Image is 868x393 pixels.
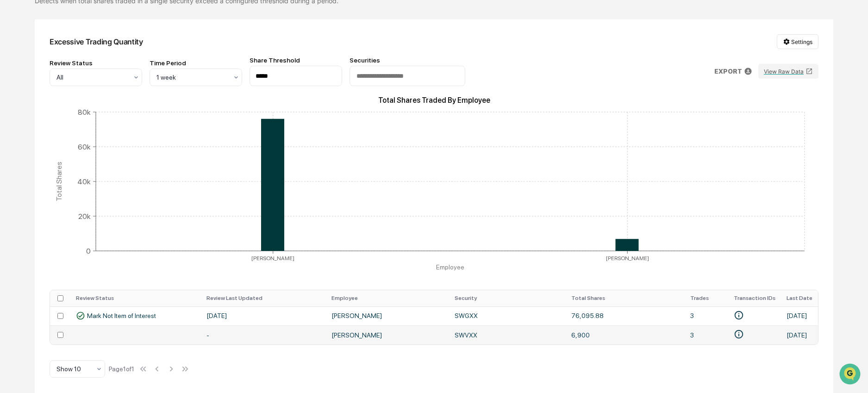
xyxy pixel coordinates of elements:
[19,117,60,126] span: Preclearance
[9,135,17,143] div: 🔎
[9,118,17,125] div: 🖐️
[9,71,26,87] img: 1746055101610-c473b297-6a78-478c-a979-82029cc54cd1
[201,325,325,344] td: -
[449,290,566,306] th: Security
[92,157,112,164] span: Pylon
[157,74,169,85] button: Start new chat
[19,134,58,143] span: Data Lookup
[728,290,781,306] th: Transaction IDs
[350,56,465,64] div: Securities
[250,56,342,64] div: Share Threshold
[449,306,566,325] td: SWGXX
[734,310,744,320] svg: • Plaid-bgmaA3K8pyfaVaK68KwBSn5x0qeBzvFg86w9d • Plaid-V5kqweAQpZFqrqAdyAX8I641NrMJ0PtX0vwEe • Pla...
[70,290,201,306] th: Review Status
[31,71,152,80] div: Start new chat
[838,362,863,387] iframe: Open customer support
[50,59,142,67] div: Review Status
[65,156,112,164] a: Powered byPylon
[77,177,91,186] tspan: 40k
[326,325,449,344] td: [PERSON_NAME]
[50,37,143,46] div: Excessive Trading Quantity
[781,306,818,325] td: [DATE]
[566,306,685,325] td: 76,095.88
[436,263,464,271] tspan: Employee
[781,290,818,306] th: Last Date
[566,290,685,306] th: Total Shares
[78,107,91,116] tspan: 80k
[9,19,169,34] p: How can we help?
[685,325,728,344] td: 3
[67,118,75,125] div: 🗄️
[6,131,62,147] a: 🔎Data Lookup
[566,325,685,344] td: 6,900
[87,312,156,319] span: Mark Not Item of Interest
[78,142,91,151] tspan: 60k
[714,68,742,75] p: EXPORT
[378,96,490,105] text: Total Shares Traded By Employee
[326,290,449,306] th: Employee
[201,290,325,306] th: Review Last Updated
[685,290,728,306] th: Trades
[109,365,134,373] div: Page 1 of 1
[201,306,325,325] td: [DATE]
[86,246,91,255] tspan: 0
[326,306,449,325] td: [PERSON_NAME]
[734,329,744,339] svg: • Plaid-kO5O5PvrxBiqPaVY6Ek7IeoZV6NXwqfbxjmKZ • Plaid-1XDXDMZA45T5qvO0K7Yws36a3rRy61ig1KYKm • Pla...
[777,34,818,49] button: Settings
[55,162,63,201] tspan: Total Shares
[6,113,63,130] a: 🖐️Preclearance
[685,306,728,325] td: 3
[78,212,91,220] tspan: 20k
[781,325,818,344] td: [DATE]
[31,80,117,87] div: We're available if you need us!
[449,325,566,344] td: SWVXX
[63,113,119,130] a: 🗄️Attestations
[251,255,294,261] tspan: [PERSON_NAME]
[150,59,242,67] div: Time Period
[606,255,649,261] tspan: [PERSON_NAME]
[758,64,818,79] button: View Raw Data
[76,117,115,126] span: Attestations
